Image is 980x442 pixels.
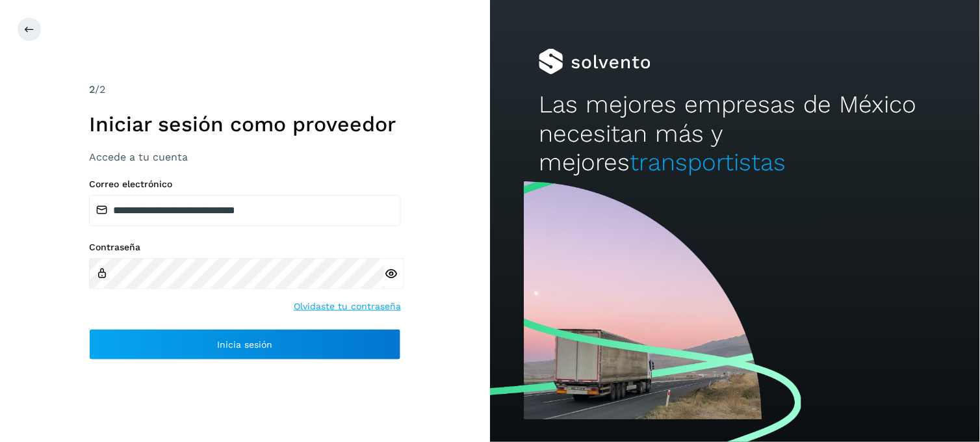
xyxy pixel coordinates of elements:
label: Correo electrónico [89,179,401,190]
button: Inicia sesión [89,329,401,360]
a: Olvidaste tu contraseña [294,300,401,313]
span: Inicia sesión [218,340,273,349]
span: transportistas [630,148,786,176]
h2: Las mejores empresas de México necesitan más y mejores [539,90,931,177]
div: /2 [89,82,401,97]
span: 2 [89,83,95,96]
h3: Accede a tu cuenta [89,151,401,163]
h1: Iniciar sesión como proveedor [89,112,401,136]
label: Contraseña [89,242,401,253]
